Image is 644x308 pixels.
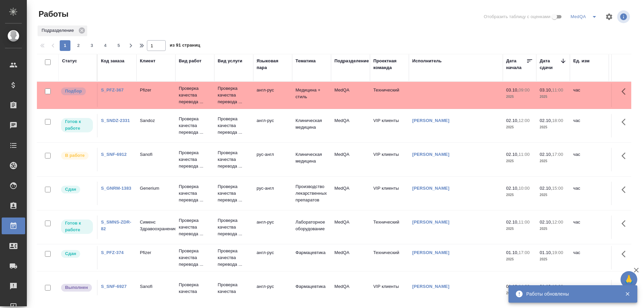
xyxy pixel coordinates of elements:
button: Здесь прячутся важные кнопки [618,246,634,262]
td: час [570,246,609,269]
td: час [570,148,609,171]
td: англ-рус [253,83,292,107]
p: 17:00 [552,152,563,157]
a: S_SNDZ-2331 [101,118,130,123]
td: Технический [370,215,409,239]
p: 2025 [540,226,567,232]
td: англ-рус [253,114,292,137]
p: 2025 [540,94,567,100]
td: 2 [609,83,642,107]
td: 1 [609,215,642,239]
p: Sanofi [140,151,172,158]
div: Исполнитель завершил работу [60,283,94,292]
p: Проверка качества перевода ... [179,217,211,237]
p: Проверка качества перевода ... [179,282,211,302]
p: Подбор [65,88,82,95]
p: Готов к работе [65,118,89,132]
a: [PERSON_NAME] [412,220,449,225]
p: Готов к работе [65,220,89,233]
div: Дата сдачи [540,58,560,71]
p: 03.10, [506,87,519,93]
span: 4 [100,42,111,49]
button: Закрыть [621,291,634,297]
p: 14:00 [519,284,530,289]
p: 18:00 [552,118,563,123]
p: 11:00 [519,220,530,225]
div: Вид услуги [218,58,243,64]
p: 2025 [506,256,533,263]
p: Клиническая медицина [296,117,328,131]
button: 5 [113,40,124,51]
span: Посмотреть информацию [617,10,631,23]
td: MedQA [331,182,370,205]
div: Подразделение [38,25,87,36]
p: 15:00 [552,186,563,191]
p: Проверка качества перевода ... [218,116,250,136]
td: 1 [609,182,642,205]
span: 2 [73,42,84,49]
p: Проверка качества перевода ... [218,282,250,302]
p: 02.10, [540,220,552,225]
p: Проверка качества перевода ... [179,248,211,268]
td: MedQA [331,280,370,303]
p: Сдан [65,250,76,257]
td: MedQA [331,148,370,171]
button: 4 [100,40,111,51]
p: 02.10, [540,152,552,157]
div: split button [569,11,601,22]
td: час [570,114,609,137]
p: Проверка качества перевода ... [179,116,211,136]
div: Дата начала [506,58,526,71]
p: 17:00 [519,250,530,255]
div: Исполнитель [412,58,442,64]
button: Здесь прячутся важные кнопки [618,83,634,100]
p: Проверка качества перевода ... [218,248,250,268]
button: 2 [73,40,84,51]
td: 2 [609,246,642,269]
p: 2025 [506,290,533,297]
td: VIP клиенты [370,148,409,171]
div: Статус [62,58,77,64]
p: 02.10, [506,152,519,157]
div: Менеджер проверил работу исполнителя, передает ее на следующий этап [60,185,94,194]
p: Подразделение [42,27,76,34]
p: 02.10, [540,186,552,191]
button: Здесь прячутся важные кнопки [618,182,634,198]
p: 12:00 [552,220,563,225]
p: 03.10, [540,87,552,93]
a: [PERSON_NAME] [412,250,449,255]
p: Pfizer [140,249,172,256]
div: Работы обновлены [526,291,615,297]
a: S_GNRM-1383 [101,186,131,191]
button: Здесь прячутся важные кнопки [618,215,634,232]
p: Лабораторное оборудование [296,219,328,232]
p: 01.10, [506,284,519,289]
div: Подразделение [334,58,369,64]
p: Сдан [65,186,76,193]
td: англ-рус [253,280,292,303]
p: 02.10, [506,186,519,191]
a: S_PFZ-374 [101,250,124,255]
td: час [570,215,609,239]
p: Проверка качества перевода ... [179,183,211,203]
p: Выполнен [65,284,88,291]
div: Языковая пара [257,58,289,71]
p: 01.10, [540,284,552,289]
button: Здесь прячутся важные кнопки [618,148,634,164]
p: 02.10, [540,118,552,123]
button: Здесь прячутся важные кнопки [618,114,634,130]
span: 5 [113,42,124,49]
a: S_SNF-6912 [101,152,127,157]
p: 2025 [540,256,567,263]
span: из 91 страниц [170,41,200,51]
td: VIP клиенты [370,182,409,205]
td: Технический [370,246,409,269]
p: 19:00 [552,250,563,255]
p: Фармацевтика [296,249,328,256]
p: 11:00 [519,152,530,157]
p: Проверка качества перевода ... [179,149,211,170]
div: Ед. изм [573,58,590,64]
td: англ-рус [253,215,292,239]
button: 🙏 [621,271,637,288]
td: Технический [370,83,409,107]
